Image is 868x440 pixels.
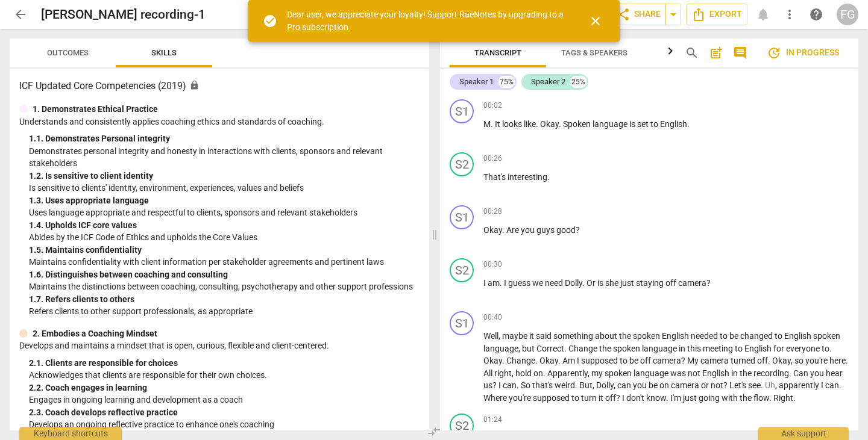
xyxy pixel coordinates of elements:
div: Change speaker [450,99,474,123]
span: . [839,380,841,390]
span: be [729,331,740,341]
span: to [735,344,744,353]
span: am [488,278,500,288]
span: Correct [536,344,564,353]
span: check_circle [263,14,277,28]
span: Spoken [563,119,593,129]
span: . [769,393,773,403]
span: . [536,119,540,129]
span: close [588,14,603,28]
div: 25% [570,76,587,88]
span: , [588,368,591,378]
span: . [502,356,506,365]
span: , [593,380,596,390]
span: be [649,380,659,390]
span: for [773,344,786,353]
div: Speaker 1 [459,76,494,88]
span: looks [502,119,524,129]
div: 1. 3. Uses appropriate language [29,194,420,207]
span: . [543,368,547,378]
button: Export [686,4,747,25]
span: about [595,331,619,341]
span: was [670,368,688,378]
span: spoken [605,368,634,378]
span: good [556,225,576,235]
span: you [810,368,826,378]
div: Change speaker [450,414,474,438]
div: 1. 1. Demonstrates Personal integrity [29,132,420,145]
span: more_vert [782,7,797,22]
span: my [591,368,605,378]
a: Pro subscription [287,22,348,32]
span: It [495,119,502,129]
span: on [659,380,671,390]
button: Close [581,7,610,36]
span: but [522,344,536,353]
span: you [521,225,536,235]
span: I [483,278,488,288]
span: maybe [502,331,529,341]
span: . [491,119,495,129]
span: language [634,368,670,378]
div: 2. 1. Clients are responsible for choices [29,357,420,370]
button: Sharing summary [665,4,681,25]
div: 1. 6. Distinguishes between coaching and consulting [29,268,420,281]
span: the [740,368,753,378]
span: . [846,356,848,365]
div: 2. 2. Coach engages in learning [29,382,420,394]
span: Export [691,7,742,22]
span: something [553,331,595,341]
p: Is sensitive to clients' identity, environment, experiences, values and beliefs [29,182,420,194]
span: language [642,344,679,353]
button: Add summary [706,43,726,63]
span: In progress [767,46,839,60]
span: everyone [786,344,822,353]
span: see [748,380,761,390]
span: 01:24 [483,415,502,425]
span: you're [805,356,829,365]
span: 00:30 [483,259,502,270]
span: just [683,393,699,403]
span: Change [506,356,535,365]
span: meeting [703,344,735,353]
span: can [825,380,839,390]
span: the [740,393,753,403]
span: help [809,7,823,22]
span: camera [653,356,681,365]
span: we [532,278,545,288]
p: 2. Embodies a Coaching Mindset [33,327,157,340]
button: Show/Hide comments [731,43,750,63]
span: . [768,356,772,365]
span: update [767,46,781,60]
span: so [794,356,805,365]
p: Understands and consistently applies coaching ethics and standards of coaching. [19,116,420,128]
span: So [521,380,532,390]
span: to [822,344,829,353]
span: Dolly [596,380,614,390]
span: apparently [779,380,821,390]
span: spoken [613,344,642,353]
span: All [483,368,494,378]
button: Review is in progress [757,41,849,65]
span: that's [532,380,555,390]
div: 1. 2. Is sensitive to client identity [29,170,420,182]
span: Assessment is enabled for this document. The competency model is locked and follows the assessmen... [189,80,200,90]
span: . [500,278,504,288]
span: ? [706,278,711,288]
button: FG [837,4,858,25]
span: recording [753,368,789,378]
p: Demonstrates personal integrity and honesty in interactions with clients, sponsors and relevant s... [29,145,420,170]
span: hear [826,368,843,378]
span: is [629,119,637,129]
span: weird [555,380,575,390]
span: flow [753,393,769,403]
span: Skills [151,48,177,57]
span: 00:40 [483,312,502,323]
span: the [619,331,633,341]
span: said [536,331,553,341]
span: supposed [581,356,620,365]
span: Am [562,356,577,365]
span: ? [616,393,622,403]
span: Filler word [765,380,775,390]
